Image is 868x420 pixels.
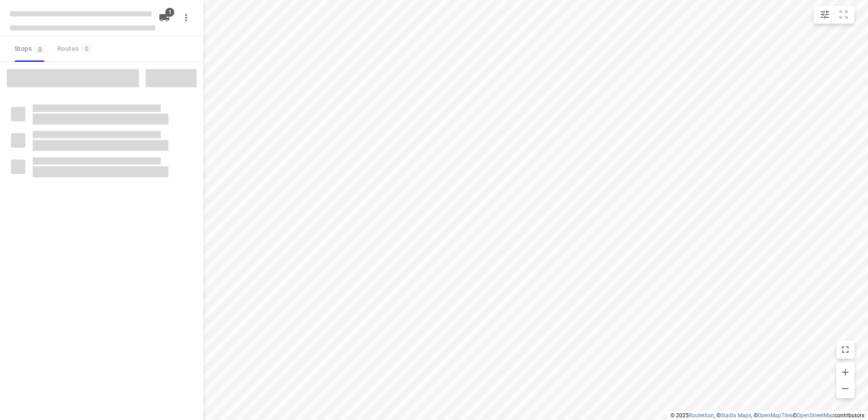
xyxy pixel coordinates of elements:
[797,412,834,419] a: OpenStreetMap
[720,412,751,419] a: Stadia Maps
[689,412,714,419] a: Routetitan
[671,412,864,419] li: © 2025 , © , © © contributors
[758,412,793,419] a: OpenMapTiles
[814,5,854,24] div: small contained button group
[816,5,834,24] button: Map settings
